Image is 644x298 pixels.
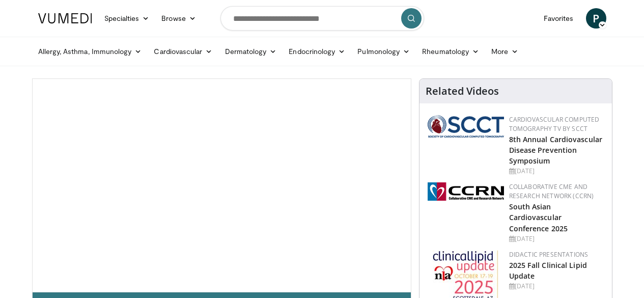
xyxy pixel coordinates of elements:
[509,115,600,133] a: Cardiovascular Computed Tomography TV by SCCT
[148,41,218,62] a: Cardiovascular
[428,115,504,138] img: 51a70120-4f25-49cc-93a4-67582377e75f.png.150x105_q85_autocrop_double_scale_upscale_version-0.2.png
[426,85,499,97] h4: Related Videos
[485,41,524,62] a: More
[509,134,603,166] a: 8th Annual Cardiovascular Disease Prevention Symposium
[38,13,92,23] img: VuMedi Logo
[538,8,580,29] a: Favorites
[509,202,568,233] a: South Asian Cardiovascular Conference 2025
[155,8,202,29] a: Browse
[416,41,485,62] a: Rheumatology
[33,79,411,292] video-js: Video Player
[428,182,504,201] img: a04ee3ba-8487-4636-b0fb-5e8d268f3737.png.150x105_q85_autocrop_double_scale_upscale_version-0.2.png
[32,41,148,62] a: Allergy, Asthma, Immunology
[220,6,424,31] input: Search topics, interventions
[509,282,604,291] div: [DATE]
[509,260,587,281] a: 2025 Fall Clinical Lipid Update
[509,250,604,259] div: Didactic Presentations
[219,41,283,62] a: Dermatology
[509,182,594,200] a: Collaborative CME and Research Network (CCRN)
[351,41,416,62] a: Pulmonology
[509,167,604,176] div: [DATE]
[98,8,156,29] a: Specialties
[586,8,606,29] a: P
[283,41,351,62] a: Endocrinology
[509,234,604,243] div: [DATE]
